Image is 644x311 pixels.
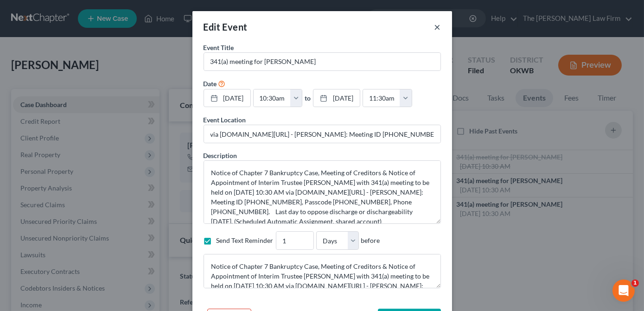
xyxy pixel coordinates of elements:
a: [DATE] [204,89,250,107]
a: [DATE] [313,89,360,107]
input: -- [276,232,313,249]
span: Event Title [204,44,234,51]
iframe: Intercom live chat [612,279,635,302]
span: before [361,236,380,245]
button: × [434,21,441,32]
input: -- : -- [363,89,400,107]
label: Send Text Reminder [217,236,274,245]
label: Description [204,151,237,160]
span: 1 [631,279,639,287]
input: Enter event name... [204,53,440,70]
input: -- : -- [254,89,291,107]
span: Edit Event [204,21,248,32]
input: Enter location... [204,125,440,143]
label: Event Location [204,115,246,125]
label: Date [204,79,217,89]
label: to [305,93,311,103]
